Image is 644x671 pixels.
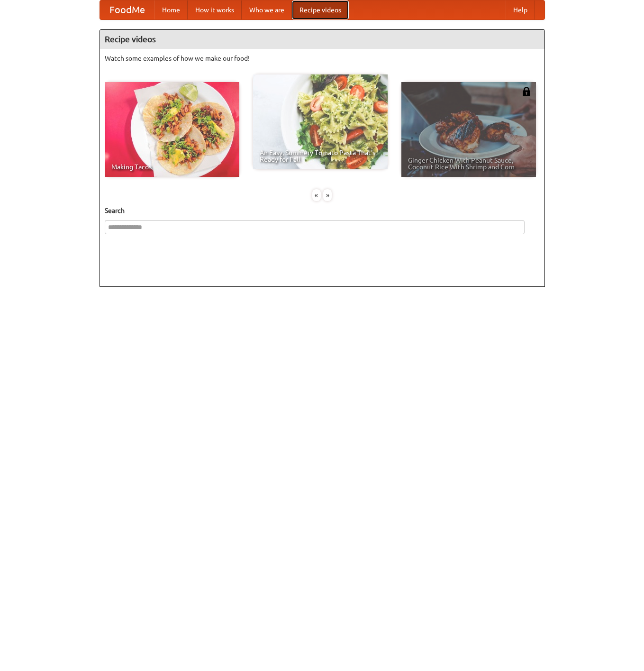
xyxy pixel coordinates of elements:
a: Making Tacos [105,82,239,177]
div: » [323,189,332,201]
img: 483408.png [522,87,531,96]
span: Making Tacos [111,164,233,170]
a: An Easy, Summery Tomato Pasta That's Ready for Fall [253,74,388,169]
a: Help [506,0,535,19]
span: An Easy, Summery Tomato Pasta That's Ready for Fall [260,149,381,163]
a: How it works [188,0,242,19]
a: Who we are [242,0,292,19]
a: FoodMe [100,0,154,19]
p: Watch some examples of how we make our food! [105,54,540,63]
h4: Recipe videos [100,30,544,49]
div: « [312,189,321,201]
a: Recipe videos [292,0,349,19]
a: Home [154,0,188,19]
h5: Search [105,206,540,215]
